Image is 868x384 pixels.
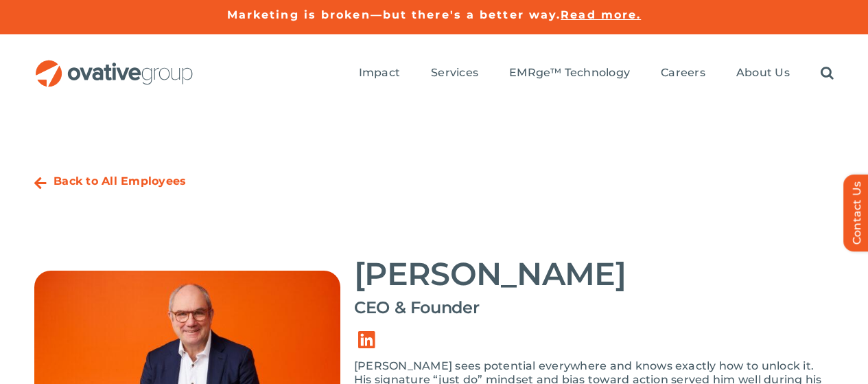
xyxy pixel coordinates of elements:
a: Impact [359,66,400,81]
span: Impact [359,66,400,80]
a: EMRge™ Technology [509,66,630,81]
a: Link to https://www.linkedin.com/in/dalenitschke/ [347,321,386,359]
a: Search [821,66,834,81]
a: Careers [661,66,705,81]
nav: Menu [359,52,834,95]
a: About Us [736,66,790,81]
h4: CEO & Founder [354,298,834,317]
a: Back to All Employees [54,174,186,188]
a: Services [431,66,478,81]
a: Marketing is broken—but there's a better way. [227,8,561,21]
span: Careers [661,66,705,80]
a: OG_Full_horizontal_RGB [34,58,194,71]
span: EMRge™ Technology [509,66,630,80]
span: Services [431,66,478,80]
h2: [PERSON_NAME] [354,257,834,291]
a: Read more. [561,8,641,21]
a: Link to https://ovative.com/about-us/people/ [34,177,47,190]
span: About Us [736,66,790,80]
